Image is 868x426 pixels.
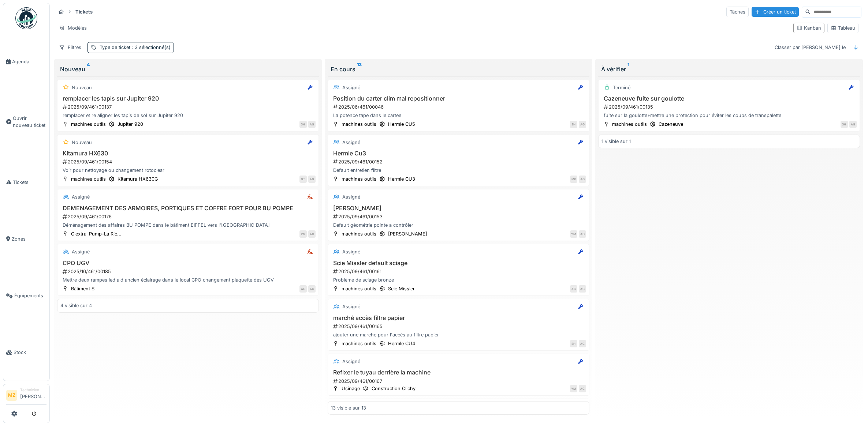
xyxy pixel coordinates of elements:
[15,7,37,29] img: Badge_color-CXgf-gQk.svg
[331,150,586,157] h3: Hermle Cu3
[308,285,316,293] div: AG
[71,121,106,128] div: machines outils
[570,385,577,392] div: YM
[71,285,94,292] div: Bâtiment S
[388,176,415,182] div: Hermle CU3
[87,65,90,73] sup: 4
[659,121,683,128] div: Cazeneuve
[331,276,586,283] div: Problème de sciage bronze
[342,248,360,255] div: Assigné
[342,285,376,292] div: machines outils
[60,205,316,212] h3: DEMENAGEMENT DES ARMOIRES, PORTIQUES ET COFFRE FORT POUR BU POMPE
[570,230,577,238] div: YM
[841,121,848,128] div: SH
[13,179,46,186] span: Tickets
[331,314,586,321] h3: marché accès filtre papier
[100,44,171,51] div: Type de ticket
[299,176,307,183] div: GT
[331,167,586,174] div: Default entretien filtre
[60,95,316,102] h3: remplacer les tapis sur Jupiter 920
[388,340,415,347] div: Hermle CU4
[342,176,376,182] div: machines outils
[797,24,821,31] div: Kanban
[60,222,316,229] div: Déménagement des affaires BU POMPE dans le bâtiment EIFFEL vers l'[GEOGRAPHIC_DATA]
[342,139,360,146] div: Assigné
[388,230,427,237] div: [PERSON_NAME]
[130,45,171,50] span: : 3 sélectionné(s)
[601,112,857,119] div: fuite sur la goulotte+mettre une protection pour éviter les coups de transpalette
[299,121,307,128] div: SH
[332,268,586,275] div: 2025/09/461/00161
[332,378,586,385] div: 2025/09/461/00167
[570,340,577,347] div: SH
[60,167,316,174] div: Voir pour nettoyage ou changement rotoclear
[579,285,586,293] div: AG
[831,24,855,31] div: Tableau
[342,121,376,128] div: machines outils
[579,176,586,183] div: AG
[14,349,46,356] span: Stock
[332,213,586,220] div: 2025/09/461/00153
[56,42,85,53] div: Filtres
[332,158,586,165] div: 2025/09/461/00152
[3,324,49,381] a: Stock
[331,205,586,212] h3: [PERSON_NAME]
[3,211,49,267] a: Zones
[72,8,96,15] strong: Tickets
[60,276,316,283] div: Mettre deux rampes led ald ancien éclairage dans le local CPO changement plaquette des UGV
[372,385,416,392] div: Construction Clichy
[72,193,90,200] div: Assigné
[579,340,586,347] div: AG
[62,213,316,220] div: 2025/09/461/00176
[308,176,316,183] div: AG
[12,235,46,242] span: Zones
[56,23,90,33] div: Modèles
[601,138,631,145] div: 1 visible sur 1
[331,95,586,102] h3: Position du carter clim mal repositionner
[12,58,46,65] span: Agenda
[342,84,360,91] div: Assigné
[570,176,577,183] div: MP
[752,7,799,17] div: Créer un ticket
[601,65,857,73] div: À vérifier
[72,139,92,146] div: Nouveau
[332,103,586,110] div: 2025/06/461/00046
[603,103,857,110] div: 2025/09/461/00135
[62,103,316,110] div: 2025/09/461/00137
[342,230,376,237] div: machines outils
[342,358,360,365] div: Assigné
[342,385,360,392] div: Usinage
[299,285,307,293] div: AG
[331,112,586,119] div: La potence tape dans le cartee
[627,65,629,73] sup: 1
[20,387,46,403] li: [PERSON_NAME]
[388,121,415,128] div: Hermle CU5
[20,387,46,393] div: Technicien
[308,121,316,128] div: AG
[14,292,46,299] span: Équipements
[612,121,647,128] div: machines outils
[613,84,630,91] div: Terminé
[299,230,307,238] div: PM
[71,176,106,182] div: machines outils
[72,84,92,91] div: Nouveau
[6,390,17,401] li: MZ
[771,42,849,53] div: Classer par [PERSON_NAME] le
[308,230,316,238] div: AG
[3,90,49,154] a: Ouvrir nouveau ticket
[3,267,49,324] a: Équipements
[60,112,316,119] div: remplacer et re aligner les tapis de sol sur Jupiter 920
[62,158,316,165] div: 2025/09/461/00154
[60,150,316,157] h3: Kitamura HX630
[570,121,577,128] div: SH
[60,302,92,309] div: 4 visible sur 4
[60,260,316,267] h3: CPO UGV
[601,95,857,102] h3: Cazeneuve fuite sur goulotte
[72,248,90,255] div: Assigné
[331,331,586,338] div: ajouter une marche pour l'accès au filtre papier
[331,404,366,411] div: 13 visible sur 13
[62,268,316,275] div: 2025/10/461/00185
[71,230,122,237] div: Clextral Pump-La Ric...
[118,121,143,128] div: Jupiter 920
[342,193,360,200] div: Assigné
